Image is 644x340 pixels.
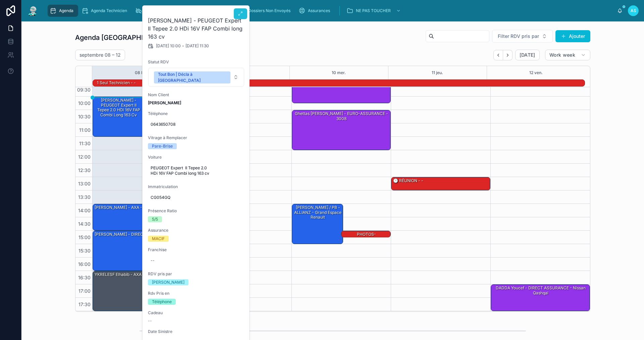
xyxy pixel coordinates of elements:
span: Dossiers Non Envoyés [248,8,290,13]
span: 16:30 [76,275,92,280]
span: AS [631,8,636,13]
div: Tout Bon | Décla à [GEOGRAPHIC_DATA] [158,71,226,83]
div: [PERSON_NAME] - PEUGEOT Expert II Tepee 2.0 HDi 16V FAP Combi long 163 cv [94,97,144,118]
button: 08 lun. [135,66,148,79]
button: Select Button [492,30,553,43]
h2: septembre 08 – 12 [79,52,121,58]
span: 15:30 [77,248,92,253]
div: 5/5 [152,216,158,222]
div: 1 seul technicien - - [96,79,137,86]
div: scrollable content [44,3,617,18]
span: Franchise [148,247,245,252]
div: [PERSON_NAME] - DIRECT ASSURANCE - Clio 4 [93,231,192,271]
div: DADDA Youcef - DIRECT ASSURANCE - Nissan qashqai [491,285,590,311]
span: 11:00 [77,127,92,133]
span: 14:00 [76,208,92,213]
a: Rack [175,5,201,17]
button: Ajouter [555,30,590,42]
span: Agenda [59,8,73,13]
span: 15:00 [77,234,92,240]
span: Cadeau [148,310,245,316]
span: 17:30 [77,301,92,307]
div: [PERSON_NAME] - AXA - 308 [93,204,192,230]
div: [PERSON_NAME] [152,279,184,285]
span: Téléphone [148,111,245,116]
div: 1 seul technicien - - [96,80,137,86]
button: Select Button [148,68,244,87]
span: Rdv Pris en [148,291,245,296]
div: PHOTOS-[PERSON_NAME] / TPANO - ALLIANZ - Grand espace Renault [342,231,390,252]
div: [PERSON_NAME] - PEUGEOT Expert II Tepee 2.0 HDi 16V FAP Combi long 163 cv [93,97,144,136]
div: YKRELESF elhabib - AXA - Laguna 2 [94,272,164,278]
span: 12:30 [76,167,92,173]
a: RDV Annulés [133,5,174,17]
div: [PERSON_NAME] / PB - ALLIANZ - Grand espace Renault [293,205,343,220]
span: PEUGEOT Expert II Tepee 2.0 HDi 16V FAP Combi long 163 cv [151,165,242,176]
span: 14:30 [76,221,92,227]
div: Ghettas [PERSON_NAME] - EURO-ASSURANCE - 3008 [293,111,390,122]
a: Assurances [297,5,335,17]
a: Cadeaux [202,5,235,17]
span: Assurances [308,8,330,13]
span: 16:00 [76,261,92,267]
button: [DATE] [515,50,540,60]
h1: Agenda [GEOGRAPHIC_DATA][PERSON_NAME] [75,33,225,42]
span: NE PAS TOUCHER [356,8,391,13]
div: [PERSON_NAME] - DIRECT ASSURANCE - Clio 4 [94,231,187,237]
span: Agenda Technicien [91,8,127,13]
span: 0643650708 [151,122,242,127]
span: -- [148,318,152,324]
button: Back [493,50,503,60]
button: 12 ven. [529,66,543,79]
div: PHOTOS-[PERSON_NAME] / TPANO - ALLIANZ - Grand espace Renault [341,231,390,238]
div: Pare-Brise [152,143,173,149]
div: YKRELESF elhabib - AXA - Laguna 2 [93,271,192,311]
span: 10:00 [76,100,92,106]
span: 12:00 [76,154,92,160]
span: Présence Ratio [148,208,245,214]
span: 13:00 [76,181,92,186]
span: [DATE] [520,52,535,58]
a: Dossiers Non Envoyés [237,5,295,17]
span: 10:30 [76,114,92,119]
span: 17:00 [77,288,92,294]
img: App logo [27,5,39,16]
div: DADDA Youcef - DIRECT ASSURANCE - Nissan qashqai [492,285,589,296]
button: 11 jeu. [432,66,443,79]
span: Voiture [148,155,245,160]
a: Agenda [48,5,78,17]
span: Work week [549,52,575,58]
span: Date Sinistre [148,329,245,334]
span: Immatriculation [148,184,245,189]
button: Work week [545,50,590,60]
span: Statut RDV [148,59,245,65]
span: [DATE] 11:30 [185,43,209,49]
div: 🕒 RÉUNION - - [392,178,424,184]
span: 11:30 [77,140,92,146]
div: [PERSON_NAME] - AXA - 308 [94,205,151,211]
span: Filter RDV pris par [498,33,539,40]
span: 09:30 [75,87,92,93]
div: -- [151,258,155,263]
span: CG054GQ [151,195,242,200]
span: Assurance [148,228,245,233]
a: Agenda Technicien [79,5,132,17]
a: NE PAS TOUCHER [344,5,404,17]
div: Téléphone [152,299,172,305]
div: 🕒 RÉUNION - - [391,177,490,190]
strong: [PERSON_NAME] [148,100,181,105]
span: [DATE] 10:00 [156,43,181,49]
span: Nom Client [148,92,245,98]
span: - [182,43,184,49]
span: Vitrage à Remplacer [148,135,245,140]
button: 10 mer. [332,66,346,79]
button: Next [503,50,513,60]
div: [PERSON_NAME] / PB - ALLIANZ - Grand espace Renault [292,204,343,244]
span: 13:30 [76,194,92,200]
div: Ghettas [PERSON_NAME] - EURO-ASSURANCE - 3008 [292,110,391,150]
